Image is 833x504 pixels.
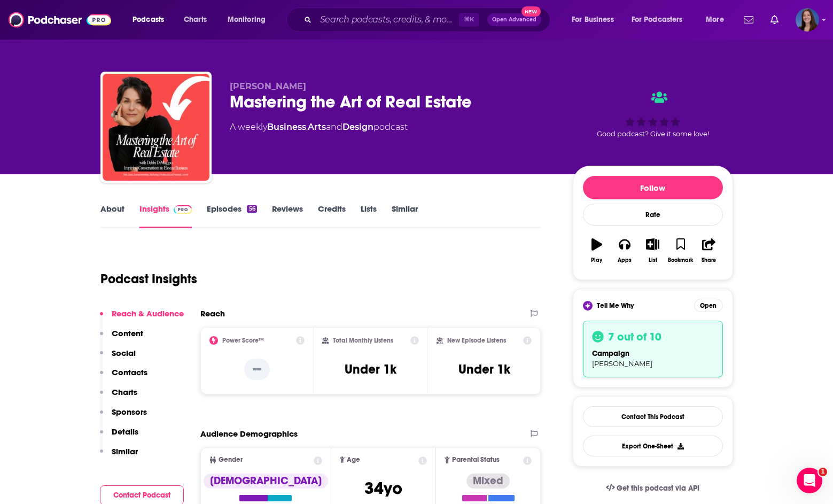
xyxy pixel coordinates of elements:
a: Lists [361,204,377,228]
button: open menu [220,11,279,28]
span: Charts [184,12,207,27]
button: Charts [100,387,137,407]
span: Gender [219,456,243,463]
button: Follow [583,176,723,199]
span: campaign [592,349,629,358]
p: Social [112,348,136,358]
a: Get this podcast via API [597,475,709,501]
div: A weekly podcast [230,121,408,134]
p: Similar [112,446,138,456]
h3: Under 1k [345,361,396,377]
span: Logged in as emmadonovan [796,8,819,32]
span: Good podcast? Give it some love! [597,130,709,138]
span: Tell Me Why [597,301,634,310]
div: Good podcast? Give it some love! [573,81,733,148]
button: Open AdvancedNew [487,13,541,26]
div: Mixed [466,474,510,489]
button: Export One-Sheet [583,436,723,456]
button: Reach & Audience [100,308,184,328]
button: Apps [611,231,639,270]
button: Play [583,231,611,270]
h2: Audience Demographics [200,429,298,439]
h3: Under 1k [458,361,510,377]
div: Bookmark [668,257,693,263]
button: Share [695,231,722,270]
a: About [100,204,124,228]
button: Details [100,427,138,446]
span: and [326,122,342,132]
p: -- [244,359,270,380]
p: Sponsors [112,407,147,417]
div: Apps [618,257,632,263]
a: Show notifications dropdown [766,11,783,29]
button: Show profile menu [796,8,819,32]
div: Share [702,257,716,263]
h1: Podcast Insights [100,271,197,287]
button: Sponsors [100,407,147,427]
div: Search podcasts, credits, & more... [297,7,560,32]
a: Credits [318,204,346,228]
button: open menu [564,11,627,28]
a: Business [267,122,306,132]
div: List [649,257,657,263]
h2: Reach [200,308,225,319]
button: Social [100,348,136,368]
h2: New Episode Listens [447,337,506,344]
button: open menu [125,11,178,28]
button: Similar [100,446,138,466]
h2: Total Monthly Listens [333,337,393,344]
a: InsightsPodchaser Pro [139,204,192,228]
span: Get this podcast via API [617,484,699,493]
h2: Power Score™ [222,337,264,344]
a: Arts [308,122,326,132]
span: Open Advanced [492,17,536,22]
span: ⌘ K [459,13,479,27]
span: 1 [819,468,827,476]
span: More [706,12,724,27]
button: List [639,231,666,270]
p: Contacts [112,367,147,377]
button: Contacts [100,367,147,387]
span: [PERSON_NAME] [230,81,306,91]
a: Show notifications dropdown [739,11,758,29]
span: Podcasts [133,12,164,27]
button: Open [694,299,723,312]
span: For Podcasters [632,12,683,27]
span: , [306,122,308,132]
img: tell me why sparkle [585,303,591,309]
span: Age [347,456,360,463]
p: Charts [112,387,137,397]
p: Content [112,328,143,338]
span: Monitoring [228,12,266,27]
div: [DEMOGRAPHIC_DATA] [204,474,328,489]
input: Search podcasts, credits, & more... [316,11,459,28]
img: Podchaser Pro [174,205,192,214]
div: 56 [247,205,256,213]
div: Play [591,257,602,263]
button: open menu [625,11,698,28]
a: Design [342,122,373,132]
img: User Profile [796,8,819,32]
p: Reach & Audience [112,308,184,319]
a: Similar [392,204,418,228]
a: Charts [177,11,213,28]
p: Details [112,427,138,437]
img: Podchaser - Follow, Share and Rate Podcasts [9,10,111,30]
h3: 7 out of 10 [608,330,661,344]
button: Content [100,328,143,348]
a: Episodes56 [207,204,256,228]
img: Mastering the Art of Real Estate [103,74,209,181]
span: 34 yo [364,478,402,499]
div: Rate [583,204,723,226]
a: Contact This Podcast [583,406,723,427]
button: open menu [698,11,737,28]
iframe: Intercom live chat [797,468,822,493]
a: Reviews [272,204,303,228]
span: For Business [572,12,614,27]
span: [PERSON_NAME] [592,359,652,368]
span: New [521,6,541,17]
span: Parental Status [452,456,500,463]
button: Bookmark [667,231,695,270]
